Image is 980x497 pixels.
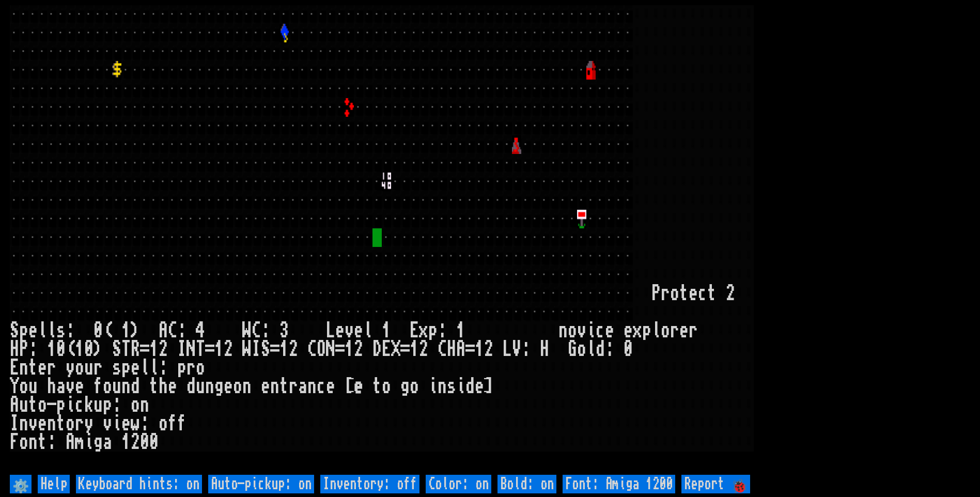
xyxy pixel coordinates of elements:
div: : [66,321,75,340]
div: t [28,359,38,377]
div: 2 [289,340,298,359]
div: e [38,414,47,433]
div: e [261,377,270,396]
div: I [252,340,261,359]
div: n [270,377,279,396]
div: d [186,377,196,396]
div: n [307,377,317,396]
div: d [465,377,475,396]
div: s [447,377,456,396]
div: A [10,396,19,414]
div: Y [10,377,19,396]
div: : [159,359,168,377]
div: v [66,377,75,396]
div: 3 [279,321,289,340]
input: Auto-pickup: on [208,475,314,493]
div: f [177,414,186,433]
div: h [159,377,168,396]
div: P [651,284,661,303]
div: d [596,340,605,359]
div: n [28,433,38,452]
div: l [38,321,47,340]
div: p [56,396,66,414]
div: 0 [624,340,633,359]
div: e [38,359,47,377]
div: L [326,321,335,340]
div: H [10,340,19,359]
div: 0 [56,340,66,359]
div: l [140,359,149,377]
div: e [28,321,38,340]
div: u [94,396,103,414]
div: o [19,433,28,452]
input: Bold: on [497,475,556,493]
div: 1 [475,340,484,359]
div: e [475,377,484,396]
div: S [10,321,19,340]
div: C [307,340,317,359]
div: : [112,396,121,414]
div: F [10,433,19,452]
div: 1 [47,340,56,359]
div: c [698,284,707,303]
div: 2 [224,340,233,359]
div: ( [103,321,112,340]
div: W [242,340,252,359]
div: e [75,377,84,396]
div: : [177,321,186,340]
div: [ [345,377,354,396]
div: e [354,377,363,396]
div: u [196,377,205,396]
div: o [38,396,47,414]
div: p [19,321,28,340]
div: 1 [214,340,224,359]
div: a [298,377,307,396]
div: ] [484,377,493,396]
div: 0 [140,433,149,452]
div: : [605,340,614,359]
div: o [233,377,242,396]
div: o [131,396,140,414]
div: n [438,377,447,396]
div: d [131,377,140,396]
div: L [503,340,512,359]
div: C [168,321,177,340]
div: 1 [149,340,159,359]
div: l [363,321,372,340]
div: O [317,340,326,359]
div: y [66,359,75,377]
div: l [149,359,159,377]
div: 1 [345,340,354,359]
div: v [28,414,38,433]
div: E [382,340,391,359]
div: r [670,321,679,340]
div: : [28,340,38,359]
div: h [47,377,56,396]
div: x [419,321,428,340]
div: 2 [354,340,363,359]
div: e [131,359,140,377]
input: Keyboard hints: on [76,475,202,493]
div: l [586,340,596,359]
div: N [326,340,335,359]
div: o [670,284,679,303]
div: 1 [75,340,84,359]
div: e [326,377,335,396]
div: c [596,321,605,340]
div: 1 [456,321,465,340]
div: y [84,414,94,433]
div: i [428,377,438,396]
div: o [159,414,168,433]
div: C [252,321,261,340]
div: t [279,377,289,396]
div: 4 [196,321,205,340]
div: 1 [382,321,391,340]
div: u [84,359,94,377]
div: S [261,340,270,359]
div: 1 [279,340,289,359]
div: o [75,359,84,377]
div: e [354,321,363,340]
div: c [75,396,84,414]
div: m [75,433,84,452]
div: e [335,321,345,340]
